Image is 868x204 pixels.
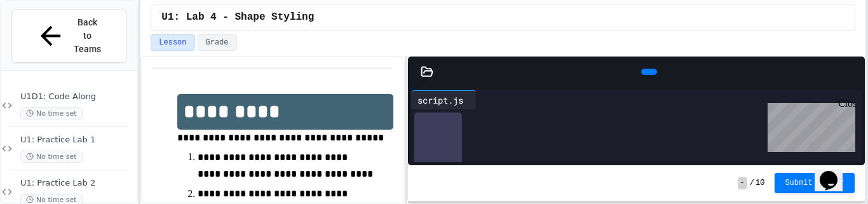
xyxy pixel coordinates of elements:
span: U1: Practice Lab 2 [20,178,134,189]
span: No time set [20,151,83,163]
iframe: chat widget [815,153,855,191]
button: Submit Answer [775,173,855,193]
button: Lesson [151,34,194,51]
div: script.js [411,90,477,109]
span: U1: Lab 4 - Shape Styling [161,10,314,25]
span: U1: Practice Lab 1 [20,135,134,146]
span: 10 [756,178,764,188]
span: No time set [20,107,83,119]
span: Submit Answer [785,178,844,188]
span: Back to Teams [73,16,103,56]
div: script.js [411,93,470,107]
span: - [738,177,747,189]
button: Back to Teams [11,9,126,63]
span: / [750,178,754,188]
div: Chat with us now!Close [5,5,88,81]
button: Grade [198,34,237,51]
span: U1D1: Code Along [20,92,134,102]
iframe: chat widget [763,98,855,152]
